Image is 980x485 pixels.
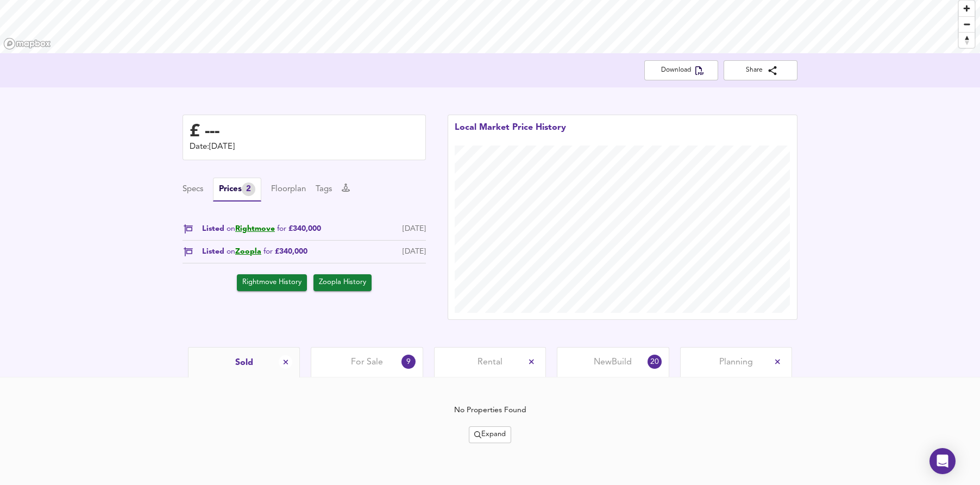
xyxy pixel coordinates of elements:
[469,426,511,443] button: Expand
[3,37,51,50] a: Mapbox homepage
[316,184,332,196] button: Tags
[959,32,975,48] button: Reset bearing to north
[959,17,975,32] span: Zoom out
[478,356,502,368] span: Rental
[719,356,753,368] span: Planning
[227,225,235,232] span: on
[242,182,255,196] div: 2
[319,276,366,289] span: Zoopla History
[190,122,219,140] div: £ ---
[403,246,426,257] div: [DATE]
[454,405,526,415] div: No Properties Found
[644,60,718,80] button: Download
[732,65,789,76] span: Share
[351,356,383,368] span: For Sale
[959,1,975,16] button: Zoom in
[724,60,797,80] button: Share
[594,356,632,368] span: New Build
[959,16,975,32] button: Zoom out
[929,448,956,474] div: Open Intercom Messenger
[237,274,307,291] button: Rightmove History
[235,225,275,232] a: Rightmove
[455,122,566,146] div: Local Market Price History
[271,184,306,196] button: Floorplan
[263,248,273,255] span: for
[474,429,506,441] span: Expand
[313,274,372,291] button: Zoopla History
[959,33,975,48] span: Reset bearing to north
[401,355,416,369] div: 9
[213,178,261,201] button: Prices2
[190,141,419,153] div: Date: [DATE]
[242,276,301,289] span: Rightmove History
[235,357,253,369] span: Sold
[235,248,261,255] a: Zoopla
[227,248,235,255] span: on
[648,355,662,369] div: 20
[277,225,286,232] span: for
[202,223,321,235] span: Listed £340,000
[653,65,709,76] span: Download
[202,246,307,257] span: Listed £340,000
[219,182,255,196] div: Prices
[183,184,203,196] button: Specs
[469,426,511,443] div: split button
[403,223,426,235] div: [DATE]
